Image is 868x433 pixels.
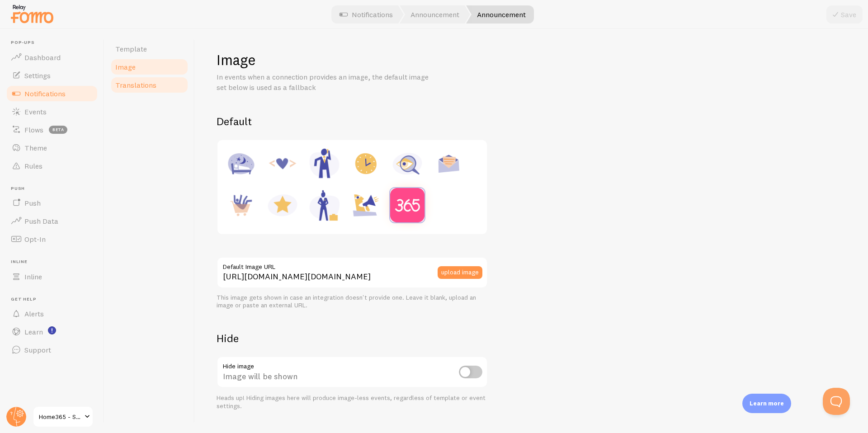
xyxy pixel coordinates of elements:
[217,72,434,93] p: In events when a connection provides an image, the default image set below is used as a fallback
[24,143,47,152] span: Theme
[49,126,67,134] span: beta
[438,266,482,279] button: upload image
[11,259,99,265] span: Inline
[5,121,99,139] a: Flows beta
[823,388,850,415] iframe: Help Scout Beacon - Open
[224,146,258,181] img: Accommodation
[24,71,51,80] span: Settings
[217,257,488,272] label: Default Image URL
[265,146,300,181] img: Code
[349,146,383,181] img: Appointment
[110,58,189,76] a: Image
[24,161,42,170] span: Rules
[11,186,99,192] span: Push
[115,80,156,89] span: Translations
[217,51,846,69] h1: Image
[5,230,99,248] a: Opt-In
[24,216,58,226] span: Push Data
[750,399,784,408] p: Learn more
[5,48,99,66] a: Dashboard
[9,2,55,25] img: fomo-relay-logo-orange.svg
[5,85,99,103] a: Notifications
[5,212,99,230] a: Push Data
[349,188,383,222] img: Shoutout
[5,157,99,175] a: Rules
[24,272,42,281] span: Inline
[217,331,488,345] h2: Hide
[5,103,99,121] a: Events
[11,297,99,302] span: Get Help
[742,394,791,413] div: Learn more
[5,305,99,323] a: Alerts
[307,146,341,181] img: Male Executive
[5,194,99,212] a: Push
[24,345,51,354] span: Support
[24,125,43,134] span: Flows
[24,107,47,116] span: Events
[5,268,99,286] a: Inline
[24,89,66,98] span: Notifications
[217,394,488,410] div: Heads up! Hiding images here will produce image-less events, regardless of template or event sett...
[217,356,488,389] div: Image will be shown
[24,198,41,207] span: Push
[33,406,94,428] a: Home365 - STG
[115,62,136,71] span: Image
[5,66,99,85] a: Settings
[24,235,46,244] span: Opt-In
[24,309,44,318] span: Alerts
[110,76,189,94] a: Translations
[217,114,846,128] h2: Default
[390,188,425,222] img: Custom
[24,327,43,336] span: Learn
[110,40,189,58] a: Template
[11,40,99,46] span: Pop-ups
[5,139,99,157] a: Theme
[48,326,56,334] svg: <p>Watch New Feature Tutorials!</p>
[307,188,341,222] img: Female Executive
[224,188,258,222] img: Purchase
[5,323,99,341] a: Learn
[5,341,99,359] a: Support
[265,188,300,222] img: Rating
[217,294,488,310] div: This image gets shown in case an integration doesn't provide one. Leave it blank, upload an image...
[432,146,466,181] img: Newsletter
[115,44,147,53] span: Template
[39,411,82,422] span: Home365 - STG
[24,53,61,62] span: Dashboard
[390,146,425,181] img: Inquiry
